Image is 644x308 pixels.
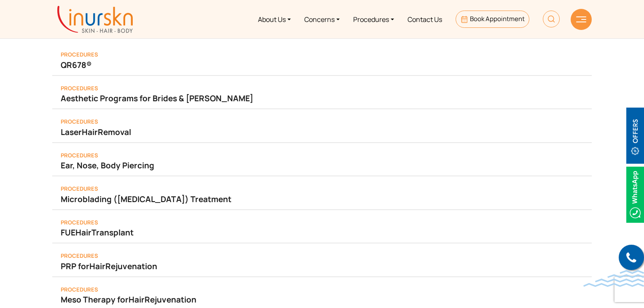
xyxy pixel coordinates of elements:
[583,270,644,287] img: bluewave
[61,219,98,226] span: Procedures
[61,126,583,138] a: LaserHairRemoval
[401,3,449,35] a: Contact Us
[576,16,586,22] img: hamLine.svg
[626,167,644,223] img: Whatsappicon
[61,260,583,272] a: PRP forHairRejuvenation
[626,189,644,199] a: Whatsappicon
[251,3,298,35] a: About Us
[543,11,560,27] img: HeaderSearch
[61,286,98,293] span: Procedures
[61,227,583,238] a: FUEHairTransplant
[61,294,583,305] a: Meso Therapy forHairRejuvenation
[61,193,583,205] a: Microblading ([MEDICAL_DATA]) Treatment
[57,6,133,33] img: inurskn-logo
[298,3,346,35] a: Concerns
[75,227,91,238] span: Hair
[82,127,98,138] span: Hair
[61,51,98,58] span: Procedures
[61,59,583,71] a: QR678®
[61,252,98,259] span: Procedures
[346,3,401,35] a: Procedures
[61,118,98,125] span: Procedures
[61,151,98,159] span: Procedures
[61,159,583,171] a: Ear, Nose, Body Piercing
[129,294,145,305] span: Hair
[89,261,105,272] span: Hair
[470,14,525,23] span: Book Appointment
[626,108,644,164] img: offerBt
[61,92,583,104] a: Aesthetic Programs for Brides & [PERSON_NAME]
[61,84,98,92] span: Procedures
[456,11,529,28] a: Book Appointment
[61,185,98,192] span: Procedures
